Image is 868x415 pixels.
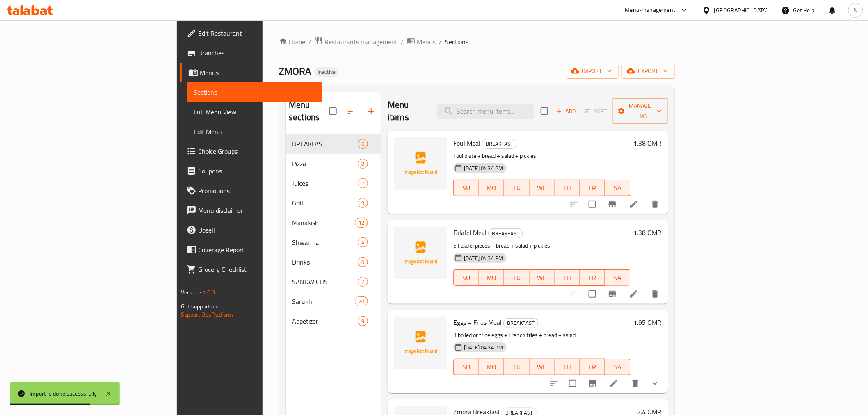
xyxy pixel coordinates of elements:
[445,37,468,47] span: Sections
[504,359,529,375] button: TU
[453,151,630,161] p: Foul plate + bread + salad + pickles
[603,194,622,214] button: Branch-specific-item
[530,269,555,286] button: WE
[533,272,551,284] span: WE
[203,287,215,298] span: 1.0.0
[622,64,675,79] button: export
[358,257,368,267] div: items
[292,198,358,208] span: Grill
[453,359,479,375] button: SU
[457,361,475,373] span: SU
[286,131,381,334] nav: Menu sections
[314,67,339,77] div: Inactive
[187,122,322,141] a: Edit Menu
[286,134,381,154] div: BREAKFAST6
[612,98,668,124] button: Manage items
[605,359,630,375] button: SA
[645,194,665,214] button: delete
[180,43,322,63] a: Branches
[504,269,529,286] button: TU
[457,182,475,194] span: SU
[530,180,555,196] button: WE
[503,318,538,328] div: BREAKFAST
[482,361,501,373] span: MO
[580,269,605,286] button: FR
[629,199,639,209] a: Edit menu item
[187,82,322,102] a: Sections
[286,213,381,233] div: Manakish12
[566,64,619,79] button: import
[489,229,523,238] span: BREAKFAST
[358,316,368,326] div: items
[292,237,358,247] div: Shwarma
[292,296,355,306] span: Sarukh
[194,87,315,97] span: Sections
[479,359,504,375] button: MO
[544,374,564,393] button: sort-choices
[286,292,381,311] div: Sarukh20
[553,105,579,118] button: Add
[555,180,580,196] button: TH
[180,240,322,260] a: Coverage Report
[292,159,358,169] span: Pizza
[504,318,538,328] span: BREAKFAST
[628,66,668,76] span: export
[292,178,358,188] span: Juices
[488,228,523,238] div: BREAKFAST
[417,37,436,47] span: Menus
[555,359,580,375] button: TH
[453,180,479,196] button: SU
[194,107,315,117] span: Full Menu View
[558,361,576,373] span: TH
[286,272,381,292] div: SANDWICHS7
[629,289,639,299] a: Edit menu item
[605,269,630,286] button: SA
[279,36,674,47] nav: breadcrumb
[394,317,447,369] img: Eggs + Fries Meal
[583,374,603,393] button: Branch-specific-item
[453,269,479,286] button: SU
[605,180,630,196] button: SA
[198,28,315,38] span: Edit Restaurant
[358,317,368,325] span: 9
[634,227,662,238] h6: 1.38 OMR
[583,272,602,284] span: FR
[603,284,622,304] button: Branch-specific-item
[854,6,857,15] span: N
[634,137,662,149] h6: 1.38 OMR
[358,199,368,207] span: 9
[358,160,368,168] span: 8
[181,301,219,312] span: Get support on:
[479,180,504,196] button: MO
[315,36,397,47] a: Restaurants management
[584,196,601,213] span: Select to update
[286,252,381,272] div: Drinks0
[180,141,322,161] a: Choice Groups
[180,63,322,82] a: Menus
[292,218,355,228] div: Manakish
[650,379,660,388] svg: Show Choices
[30,389,97,398] div: Import is done successfully
[573,66,612,76] span: import
[394,137,447,190] img: Foul Meal
[180,181,322,201] a: Promotions
[324,37,397,47] span: Restaurants management
[355,298,368,306] span: 20
[198,146,315,156] span: Choice Groups
[530,359,555,375] button: WE
[482,139,516,148] span: BREAKFAST
[507,272,526,284] span: TU
[714,6,768,15] div: [GEOGRAPHIC_DATA]
[358,237,368,247] div: items
[292,316,358,326] div: Appetizer
[358,180,368,187] span: 7
[187,102,322,122] a: Full Menu View
[507,361,526,373] span: TU
[358,159,368,169] div: items
[198,265,315,274] span: Grocery Checklist
[461,344,506,351] span: [DATE] 04:34 PM
[453,330,630,340] p: 3 boiled or fride eggs + French fries + bread + salad
[180,161,322,181] a: Coupons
